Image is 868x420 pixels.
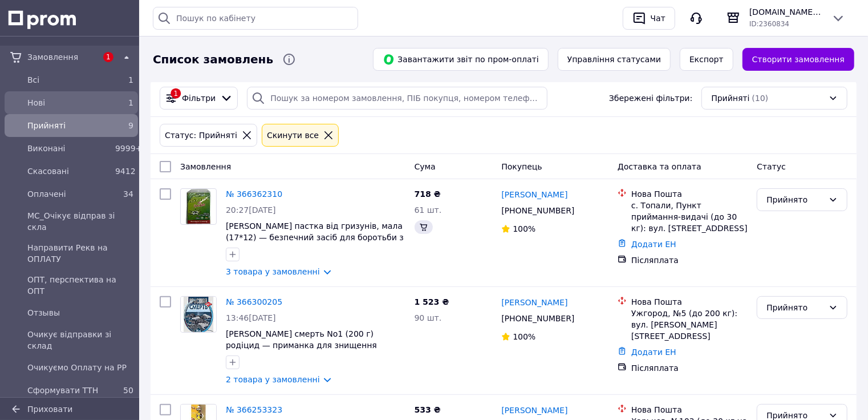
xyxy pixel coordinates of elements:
[128,121,133,130] span: 9
[631,240,676,249] a: Додати ЕН
[623,7,675,30] button: Чат
[27,210,133,233] span: МС_Очікує відправ зі скла
[501,297,567,308] a: [PERSON_NAME]
[415,313,442,322] span: 90 шт.
[27,274,133,297] span: ОПТ, перспектива на ОПТ
[128,98,133,107] span: 1
[501,162,542,171] span: Покупець
[711,92,749,104] span: Прийняті
[501,189,567,200] a: [PERSON_NAME]
[766,193,824,206] div: Прийнято
[27,74,111,86] span: Всi
[609,92,692,104] span: Збережені фільтри:
[501,206,574,215] span: [PHONE_NUMBER]
[631,255,748,266] div: Післяплата
[226,189,282,199] a: № 366362310
[27,307,133,318] span: Отзывы
[501,405,567,416] a: [PERSON_NAME]
[226,405,282,414] a: № 366253323
[226,375,320,384] a: 2 товара у замовленні
[182,92,216,104] span: Фільтри
[27,385,111,396] span: Сформувати ТТН
[226,221,404,253] a: [PERSON_NAME] пастка від гризунів, мала (17*12) — безпечний засіб для боротьби з гризунами
[265,129,321,142] div: Cкинути все
[749,20,789,28] span: ID: 2360834
[180,188,217,225] a: Фото товару
[631,200,748,234] div: с. Топали, Пункт приймання-видачі (до 30 кг): вул. [STREET_ADDRESS]
[123,189,133,199] span: 34
[153,7,358,30] input: Пошук по кабінету
[226,329,377,373] a: [PERSON_NAME] смерть No1 (200 г) родіцид — приманка для знищення гризунів ([PERSON_NAME], [PERSON...
[226,313,276,322] span: 13:46[DATE]
[27,143,111,154] span: Виконані
[27,362,133,373] span: Очикуємо Оплату на РР
[115,167,136,176] span: 9412
[180,162,231,171] span: Замовлення
[631,404,748,415] div: Нова Пошта
[415,189,441,199] span: 718 ₴
[631,308,748,342] div: Ужгород, №5 (до 200 кг): вул. [PERSON_NAME][STREET_ADDRESS]
[163,129,240,142] div: Статус: Прийняті
[631,188,748,200] div: Нова Пошта
[115,144,142,153] span: 9999+
[103,52,113,62] span: 1
[631,362,748,374] div: Післяплата
[27,165,111,177] span: Скасовані
[226,267,320,276] a: 3 товара у замовленні
[180,296,217,333] a: Фото товару
[513,224,536,233] span: 100%
[186,189,210,224] img: Фото товару
[631,348,676,357] a: Додати ЕН
[415,205,442,215] span: 61 шт.
[648,10,668,27] div: Чат
[27,329,133,352] span: Очикує відправки зі склад
[680,48,733,71] button: Експорт
[415,297,449,306] span: 1 523 ₴
[501,314,574,323] span: [PHONE_NUMBER]
[27,51,97,63] span: Замовлення
[123,386,133,395] span: 50
[247,87,547,110] input: Пошук за номером замовлення, ПІБ покупця, номером телефону, Email, номером накладної
[415,162,436,171] span: Cума
[749,6,822,18] span: [DOMAIN_NAME] — інтернет магазин для фермера, садовода, дачника
[513,332,536,341] span: 100%
[618,162,701,171] span: Доставка та оплата
[128,75,133,84] span: 1
[766,301,824,314] div: Прийнято
[27,120,111,131] span: Прийняті
[743,48,854,71] a: Створити замовлення
[27,242,133,265] span: Направити Рекв на ОПЛАТУ
[373,48,549,71] button: Завантажити звіт по пром-оплаті
[757,162,786,171] span: Статус
[558,48,671,71] button: Управління статусами
[27,405,72,414] span: Приховати
[226,205,276,215] span: 20:27[DATE]
[27,188,111,200] span: Оплачені
[181,297,216,332] img: Фото товару
[27,97,111,108] span: Нові
[226,297,282,306] a: № 366300205
[752,94,769,103] span: (10)
[153,51,273,68] span: Список замовлень
[631,296,748,308] div: Нова Пошта
[415,405,441,414] span: 533 ₴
